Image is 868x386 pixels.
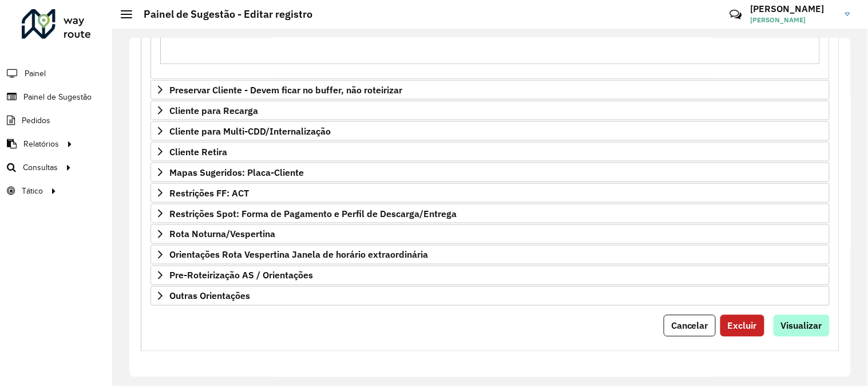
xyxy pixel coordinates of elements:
[671,320,708,332] span: Cancelar
[169,147,227,156] span: Cliente Retira
[150,183,830,203] a: Restrições FF: ACT
[150,142,830,162] a: Cliente Retira
[150,224,830,244] a: Rota Noturna/Vespertina
[150,101,830,120] a: Cliente para Recarga
[728,320,757,332] span: Excluir
[169,168,304,177] span: Mapas Sugeridos: Placa-Cliente
[23,162,58,174] span: Consultas
[169,127,331,136] span: Cliente para Multi-CDD/Internalização
[169,106,258,115] span: Cliente para Recarga
[169,230,275,239] span: Rota Noturna/Vespertina
[751,3,837,14] h3: [PERSON_NAME]
[150,121,830,141] a: Cliente para Multi-CDD/Internalização
[169,271,313,280] span: Pre-Roteirização AS / Orientações
[150,286,830,306] a: Outras Orientações
[169,85,402,94] span: Preservar Cliente - Devem ficar no buffer, não roteirizar
[22,185,43,197] span: Tático
[723,2,748,27] a: Contato Rápido
[169,209,457,218] span: Restrições Spot: Forma de Pagamento e Perfil de Descarga/Entrega
[23,91,92,103] span: Painel de Sugestão
[720,315,764,337] button: Excluir
[169,188,249,198] span: Restrições FF: ACT
[22,115,50,127] span: Pedidos
[781,320,822,332] span: Visualizar
[150,80,830,100] a: Preservar Cliente - Devem ficar no buffer, não roteirizar
[25,68,46,80] span: Painel
[150,266,830,285] a: Pre-Roteirização AS / Orientações
[169,250,428,259] span: Orientações Rota Vespertina Janela de horário extraordinária
[774,315,830,337] button: Visualizar
[664,315,716,337] button: Cancelar
[751,15,837,25] span: [PERSON_NAME]
[150,163,830,182] a: Mapas Sugeridos: Placa-Cliente
[150,245,830,265] a: Orientações Rota Vespertina Janela de horário extraordinária
[150,204,830,223] a: Restrições Spot: Forma de Pagamento e Perfil de Descarga/Entrega
[169,292,250,301] span: Outras Orientações
[132,8,312,21] h2: Painel de Sugestão - Editar registro
[23,138,59,150] span: Relatórios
